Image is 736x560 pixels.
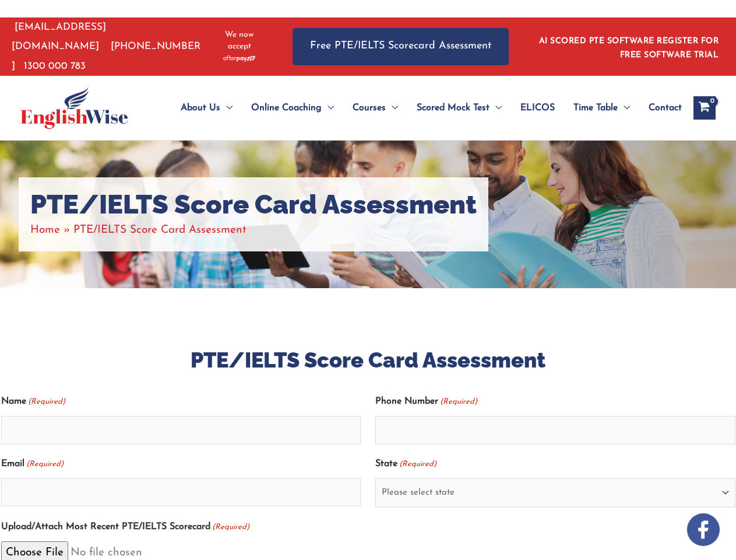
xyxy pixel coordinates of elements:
a: [EMAIL_ADDRESS][DOMAIN_NAME] [12,22,106,51]
span: Menu Toggle [386,87,398,128]
a: ELICOS [511,87,564,128]
a: Online CoachingMenu Toggle [242,87,343,128]
label: Phone Number [375,392,477,411]
span: Scored Mock Test [417,87,490,128]
a: View Shopping Cart, empty [693,96,716,120]
nav: Site Navigation: Main Menu [153,87,682,128]
a: 1300 000 783 [24,61,86,71]
span: (Required) [211,517,249,537]
span: Menu Toggle [618,87,630,128]
span: Online Coaching [251,87,322,128]
span: (Required) [399,454,437,474]
h1: PTE/IELTS Score Card Assessment [30,189,477,220]
span: Time Table [573,87,618,128]
img: cropped-ew-logo [20,87,128,129]
a: Contact [639,87,682,128]
label: Upload/Attach Most Recent PTE/IELTS Scorecard [1,517,249,537]
img: white-facebook.png [687,513,720,546]
label: Email [1,454,64,474]
a: AI SCORED PTE SOFTWARE REGISTER FOR FREE SOFTWARE TRIAL [539,37,719,60]
label: State [375,454,436,474]
span: PTE/IELTS Score Card Assessment [73,225,246,236]
h2: PTE/IELTS Score Card Assessment [1,346,735,374]
a: Free PTE/IELTS Scorecard Assessment [293,28,509,65]
aside: Header Widget 1 [532,27,724,65]
label: Name [1,392,65,411]
img: Afterpay-Logo [223,55,255,62]
span: Courses [353,87,386,128]
span: About Us [181,87,220,128]
a: CoursesMenu Toggle [343,87,407,128]
span: Menu Toggle [490,87,502,128]
span: We now accept [215,29,263,52]
a: Home [30,225,60,236]
span: (Required) [25,454,64,474]
a: Scored Mock TestMenu Toggle [407,87,511,128]
a: About UsMenu Toggle [171,87,242,128]
span: ELICOS [520,87,555,128]
span: Menu Toggle [322,87,334,128]
nav: Breadcrumbs [30,220,477,240]
a: Time TableMenu Toggle [564,87,639,128]
span: (Required) [439,392,478,411]
a: [PHONE_NUMBER] [12,41,200,71]
span: (Required) [27,392,65,411]
span: Contact [649,87,682,128]
span: Menu Toggle [220,87,233,128]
